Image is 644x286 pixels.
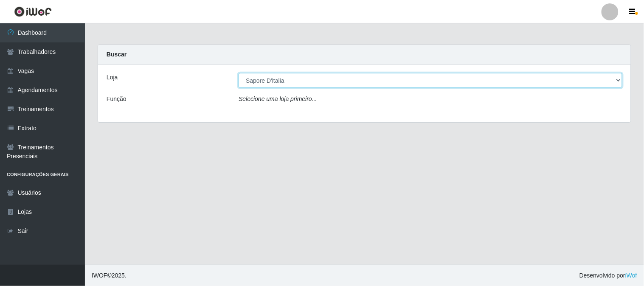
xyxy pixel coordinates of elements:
[579,271,637,280] span: Desenvolvido por
[14,6,52,17] img: CoreUI Logo
[239,95,317,102] i: Selecione uma loja primeiro...
[107,51,127,58] strong: Buscar
[107,73,118,82] label: Loja
[92,271,127,280] span: © 2025 .
[625,272,637,279] a: iWof
[92,272,107,279] span: IWOF
[107,95,127,104] label: Função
